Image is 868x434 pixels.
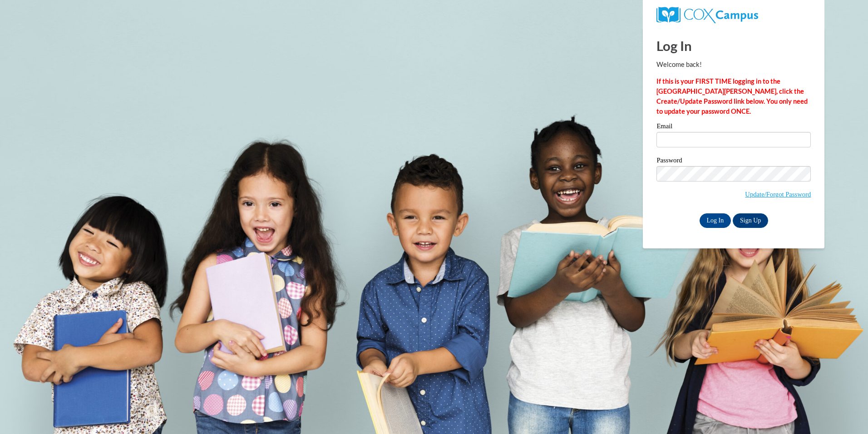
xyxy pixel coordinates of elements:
strong: If this is your FIRST TIME logging in to the [GEOGRAPHIC_DATA][PERSON_NAME], click the Create/Upd... [656,77,808,115]
input: Log In [700,213,731,228]
label: Email [656,123,811,132]
a: COX Campus [656,10,758,18]
p: Welcome back! [656,60,811,70]
label: Password [656,157,811,166]
a: Sign Up [733,213,768,228]
img: COX Campus [656,7,758,23]
h1: Log In [656,36,811,55]
a: Update/Forgot Password [745,191,811,198]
